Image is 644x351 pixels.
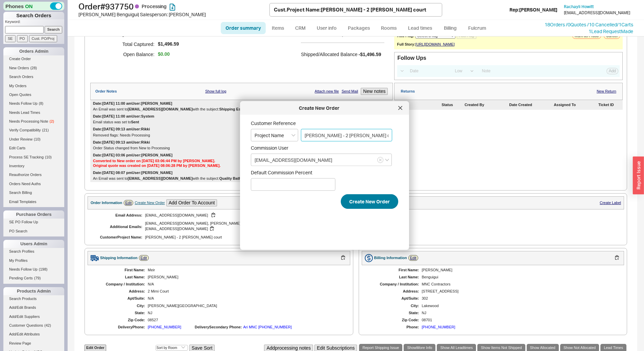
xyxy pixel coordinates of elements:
[3,287,64,295] div: Products Admin
[94,325,145,329] div: Delivery Phone:
[349,198,390,206] span: Create New Order
[78,11,269,18] div: [PERSON_NAME] Benguigui | Salesperson: [PERSON_NAME]
[158,41,179,47] span: $1,496.59
[274,6,426,13] div: Cust. Project Name : [PERSON_NAME] - 2 [PERSON_NAME] court
[9,267,38,271] span: Needs Follow Up
[3,12,64,19] h1: Search Orders
[148,325,181,329] div: [PHONE_NUMBER]
[93,114,154,119] div: Date: [DATE] 11:00 am User: System
[93,171,172,175] div: Date: [DATE] 08:07 pm User: [PERSON_NAME]
[564,4,594,9] a: Rachayli Howitt
[509,6,557,13] div: Rep: [PERSON_NAME]
[17,35,28,42] input: PO
[442,103,463,107] div: Status
[99,49,154,59] h5: Open Balance:
[93,133,390,137] div: Removed flags: Needs Processing
[50,119,54,123] span: ( 2 )
[93,159,390,163] div: Converted to New order on [DATE] 03:06:44 PM by [PERSON_NAME].
[94,304,145,308] div: City:
[3,65,64,72] a: New Orders(28)
[93,101,172,106] div: Date: [DATE] 11:00 am User: [PERSON_NAME]
[406,67,449,76] input: Date
[78,2,269,11] h1: Order # 937750
[148,282,343,286] div: N/A
[374,256,407,260] div: Billing Information
[5,35,16,42] input: SE
[422,318,618,322] div: 08701
[3,2,64,10] div: Phones
[368,325,419,329] div: Phone:
[148,311,343,315] div: NJ
[617,22,633,27] a: /1Carts
[397,42,415,47] div: Full Story:
[93,120,390,124] div: Email status was set to
[94,318,145,322] div: Zip Code:
[3,109,64,116] a: Needs Lead Times
[42,128,49,132] span: ( 21 )
[422,296,618,301] div: 302
[158,51,170,57] span: $0.00
[397,103,440,107] div: Name
[9,66,29,70] span: New Orders
[368,304,419,308] div: City:
[25,3,33,10] span: ON
[3,240,64,248] div: Users Admin
[598,103,620,107] div: Ticket ID
[139,255,149,261] a: Edit
[142,3,167,9] span: Processing
[3,136,64,143] a: Under Review(10)
[408,255,418,261] a: Edit
[94,296,145,301] div: Apt/Suite:
[251,120,298,126] span: Customer Reference
[93,176,390,181] div: An Email was sent to with the subject:
[34,137,41,141] span: ( 10 )
[94,282,145,286] div: Company / Institution:
[564,4,594,9] span: Rachayli Howitt
[45,155,52,159] span: ( 10 )
[3,100,64,107] a: Needs Follow Up(8)
[385,159,389,161] svg: open menu
[9,137,32,141] span: Under Review
[148,304,343,308] div: [PERSON_NAME][GEOGRAPHIC_DATA]
[600,201,621,205] a: Create Label
[368,268,419,272] div: First Name:
[589,28,633,34] a: 1Lead RequestMade
[368,289,419,294] div: Address:
[44,323,51,327] span: ( 42 )
[422,268,618,272] div: [PERSON_NAME]
[606,68,618,74] button: Add
[545,22,617,27] a: 18Orders /0Quotes /10 Cancelled
[148,268,343,272] div: Meir
[145,212,345,219] div: [EMAIL_ADDRESS][DOMAIN_NAME]
[124,200,134,206] a: Edit
[312,22,342,34] a: User info
[422,289,618,294] div: [STREET_ADDRESS]
[3,55,64,62] a: Create Order
[251,170,335,176] span: Default Commission Percent
[401,89,415,94] div: Returns
[3,295,64,302] a: Search Products
[251,154,392,166] input: Search commission user
[597,89,616,94] a: New Return
[205,89,226,94] a: Show full log
[251,178,335,191] input: Default Commission Percent
[34,276,41,280] span: ( 79 )
[463,22,491,34] a: Fulcrum
[3,82,64,90] a: My Orders
[422,275,618,279] div: Benguigui
[148,296,343,301] div: N/A
[9,155,44,159] span: Process SE Tracking
[3,162,64,170] a: Inventory
[91,201,122,205] div: Order Information
[478,67,571,76] input: Note
[3,228,64,235] a: PO Search
[128,176,193,180] b: [EMAIL_ADDRESS][DOMAIN_NAME]
[301,50,357,59] h5: Shipped/Allocated Balance
[98,213,142,218] div: Email Address:
[131,120,139,124] b: Sent
[251,145,288,151] span: Commission User
[145,221,345,232] div: [EMAIL_ADDRESS][DOMAIN_NAME], [PERSON_NAME][EMAIL_ADDRESS][DOMAIN_NAME], [PERSON_NAME][EMAIL_ADDR...
[219,176,307,180] b: Quality Bath Quote #937750-2 Mimi - 6 ft black tub
[3,313,64,320] a: Add/Edit Suppliers
[93,127,150,131] div: Date: [DATE] 09:13 am User: Rikki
